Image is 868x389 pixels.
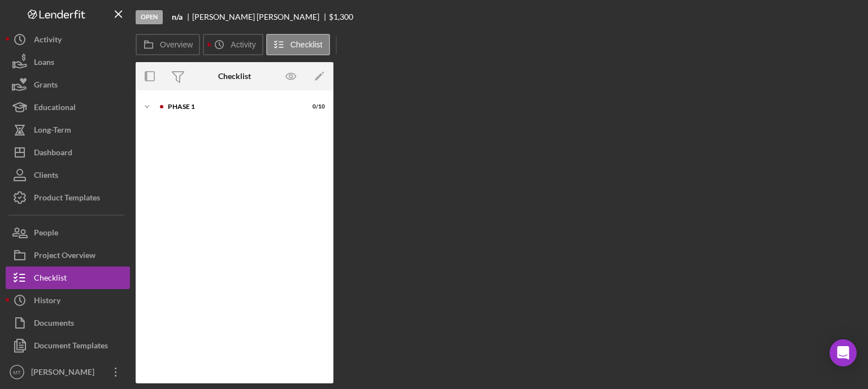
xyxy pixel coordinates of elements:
[136,10,163,24] div: Open
[34,221,58,247] div: People
[28,361,102,386] div: [PERSON_NAME]
[6,141,130,164] button: Dashboard
[34,266,67,292] div: Checklist
[329,12,353,21] span: $1,300
[34,164,58,189] div: Clients
[34,289,60,314] div: History
[34,334,108,360] div: Document Templates
[6,334,130,357] button: Document Templates
[305,103,325,110] div: 0 / 10
[34,51,54,76] div: Loans
[6,266,130,289] button: Checklist
[290,40,323,49] label: Checklist
[6,312,130,334] button: Documents
[266,34,330,55] button: Checklist
[34,119,71,144] div: Long-Term
[6,361,130,383] button: MT[PERSON_NAME]
[6,73,130,96] button: Grants
[231,40,255,49] label: Activity
[34,312,74,337] div: Documents
[13,369,21,375] text: MT
[6,221,130,244] button: People
[136,34,200,55] button: Overview
[6,244,130,266] button: Project Overview
[6,289,130,312] button: History
[203,34,263,55] button: Activity
[168,103,297,110] div: Phase 1
[218,72,251,81] div: Checklist
[34,141,72,167] div: Dashboard
[34,73,58,99] div: Grants
[6,164,130,186] button: Clients
[34,244,96,269] div: Project Overview
[830,339,857,366] div: Open Intercom Messenger
[6,96,130,119] button: Educational
[6,28,130,51] button: Activity
[160,40,193,49] label: Overview
[172,12,183,21] b: n/a
[6,51,130,73] button: Loans
[6,186,130,209] button: Product Templates
[192,12,329,21] div: [PERSON_NAME] [PERSON_NAME]
[6,119,130,141] button: Long-Term
[34,186,100,212] div: Product Templates
[34,96,76,121] div: Educational
[34,28,62,54] div: Activity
